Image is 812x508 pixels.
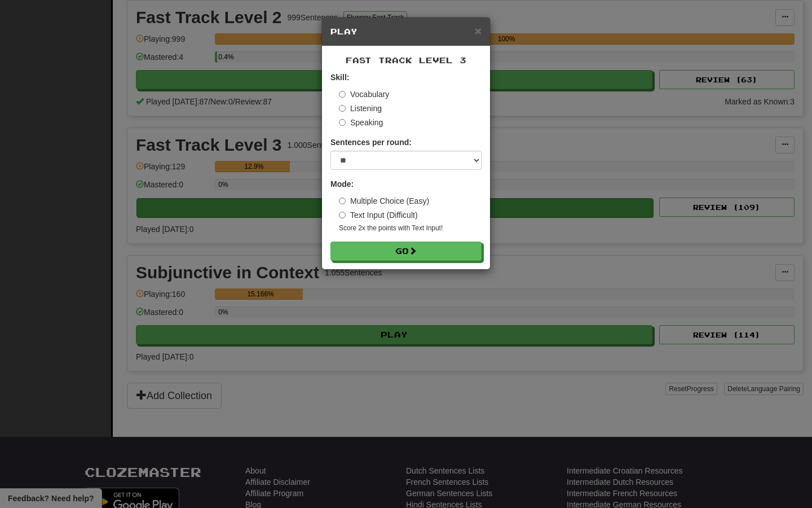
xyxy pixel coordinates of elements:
[475,24,482,37] span: ×
[475,25,482,37] button: Close
[339,195,429,207] label: Multiple Choice (Easy)
[339,105,346,112] input: Listening
[339,91,346,98] input: Vocabulary
[330,73,349,82] strong: Skill:
[330,137,412,148] label: Sentences per round:
[339,224,482,233] small: Score 2x the points with Text Input !
[339,209,418,221] label: Text Input (Difficult)
[339,198,346,204] input: Multiple Choice (Easy)
[330,26,482,37] h5: Play
[339,212,346,218] input: Text Input (Difficult)
[339,103,382,114] label: Listening
[330,242,482,261] button: Go
[330,179,354,189] strong: Mode:
[346,55,466,65] span: Fast Track Level 3
[339,119,346,126] input: Speaking
[339,89,389,100] label: Vocabulary
[339,117,383,128] label: Speaking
